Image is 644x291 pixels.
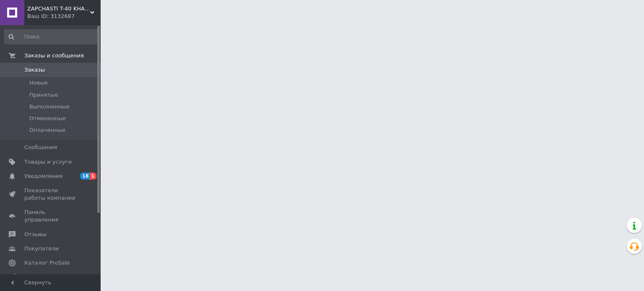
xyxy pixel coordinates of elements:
[24,231,47,238] span: Отзывы
[24,158,72,166] span: Товары и услуги
[29,103,70,111] span: Выполненные
[24,187,78,202] span: Показатели работы компании
[27,5,90,13] span: ZAPCHASTI T-40 KHARKIV UA
[24,66,45,74] span: Заказы
[24,173,62,180] span: Уведомления
[90,173,96,180] span: 1
[24,144,57,151] span: Сообщения
[29,115,66,122] span: Отмененные
[24,245,59,252] span: Покупатели
[24,209,78,224] span: Панель управления
[29,91,58,99] span: Принятые
[29,126,65,134] span: Оплаченные
[27,13,101,20] div: Ваш ID: 3132687
[24,259,70,267] span: Каталог ProSale
[24,52,84,59] span: Заказы и сообщения
[80,173,90,180] span: 18
[29,79,48,87] span: Новые
[4,29,99,44] input: Поиск
[24,273,55,281] span: Аналитика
